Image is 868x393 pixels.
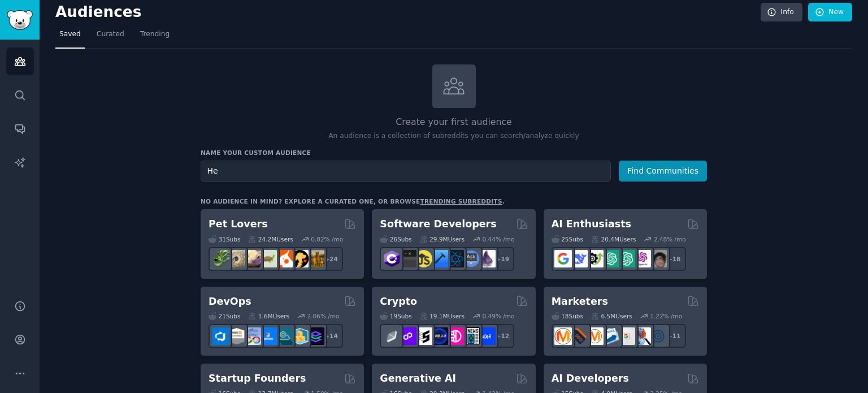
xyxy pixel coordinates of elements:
img: cockatiel [275,250,293,267]
img: AWS_Certified_Experts [228,327,245,345]
span: Trending [140,29,170,40]
img: AItoolsCatalog [586,250,604,267]
img: PetAdvice [291,250,309,267]
div: + 19 [491,247,514,271]
div: 25 Sub s [552,235,583,243]
div: + 11 [662,324,686,348]
p: An audience is a collection of subreddits you can search/analyze quickly [201,131,707,141]
img: chatgpt_promptDesign [602,250,619,267]
h3: Name your custom audience [201,149,707,157]
a: trending subreddits [420,198,502,205]
div: 26 Sub s [380,235,411,243]
img: defiblockchain [446,327,464,345]
a: Saved [55,25,85,49]
img: AskComputerScience [462,250,480,267]
img: reactnative [446,250,464,267]
img: csharp [383,250,401,267]
div: 21 Sub s [209,312,240,320]
h2: Startup Founders [209,372,306,386]
h2: Create your first audience [201,115,707,129]
div: 2.48 % /mo [654,235,686,243]
div: 2.06 % /mo [307,312,340,320]
img: defi_ [478,327,496,345]
div: + 18 [662,247,686,271]
h2: Audiences [55,3,761,21]
h2: DevOps [209,295,251,309]
img: chatgpt_prompts_ [618,250,635,267]
div: 0.49 % /mo [483,312,515,320]
img: leopardgeckos [244,250,261,267]
span: Curated [97,29,124,40]
img: aws_cdk [291,327,309,345]
img: content_marketing [554,327,572,345]
h2: AI Enthusiasts [552,217,631,231]
img: azuredevops [212,327,229,345]
img: 0xPolygon [399,327,416,345]
input: Pick a short name, like "Digital Marketers" or "Movie-Goers" [201,161,611,182]
div: + 12 [491,324,514,348]
div: 24.2M Users [248,235,293,243]
img: OnlineMarketing [649,327,667,345]
img: DeepSeek [570,250,588,267]
img: GummySearch logo [7,10,33,30]
img: PlatformEngineers [307,327,324,345]
div: No audience in mind? Explore a curated one, or browse . [201,197,505,205]
div: 29.9M Users [420,235,465,243]
span: Saved [59,29,81,40]
div: 19.1M Users [420,312,465,320]
div: 1.22 % /mo [650,312,682,320]
h2: Crypto [380,295,417,309]
img: CryptoNews [462,327,480,345]
img: DevOpsLinks [259,327,277,345]
div: 19 Sub s [380,312,411,320]
h2: Software Developers [380,217,496,231]
img: turtle [259,250,277,267]
img: dogbreed [307,250,324,267]
h2: AI Developers [552,372,629,386]
img: MarketingResearch [633,327,651,345]
div: + 14 [319,324,343,348]
img: ballpython [228,250,245,267]
img: GoogleGeminiAI [554,250,572,267]
img: iOSProgramming [431,250,448,267]
div: + 24 [319,247,343,271]
img: bigseo [570,327,588,345]
h2: Generative AI [380,372,456,386]
a: Curated [93,25,128,49]
img: ethfinance [383,327,401,345]
img: platformengineering [275,327,293,345]
img: Emailmarketing [602,327,619,345]
img: OpenAIDev [633,250,651,267]
div: 18 Sub s [552,312,583,320]
img: elixir [478,250,496,267]
img: learnjavascript [415,250,432,267]
div: 1.6M Users [248,312,289,320]
img: Docker_DevOps [244,327,261,345]
img: ethstaker [415,327,432,345]
img: ArtificalIntelligence [649,250,667,267]
div: 6.5M Users [591,312,632,320]
img: herpetology [212,250,229,267]
button: Find Communities [619,161,707,182]
img: AskMarketing [586,327,604,345]
img: web3 [431,327,448,345]
a: Trending [136,25,173,49]
a: Info [761,3,802,22]
a: New [808,3,852,22]
img: googleads [618,327,635,345]
div: 0.82 % /mo [311,235,343,243]
h2: Pet Lovers [209,217,268,231]
img: software [399,250,416,267]
div: 0.44 % /mo [483,235,515,243]
div: 31 Sub s [209,235,240,243]
div: 20.4M Users [591,235,636,243]
h2: Marketers [552,295,608,309]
